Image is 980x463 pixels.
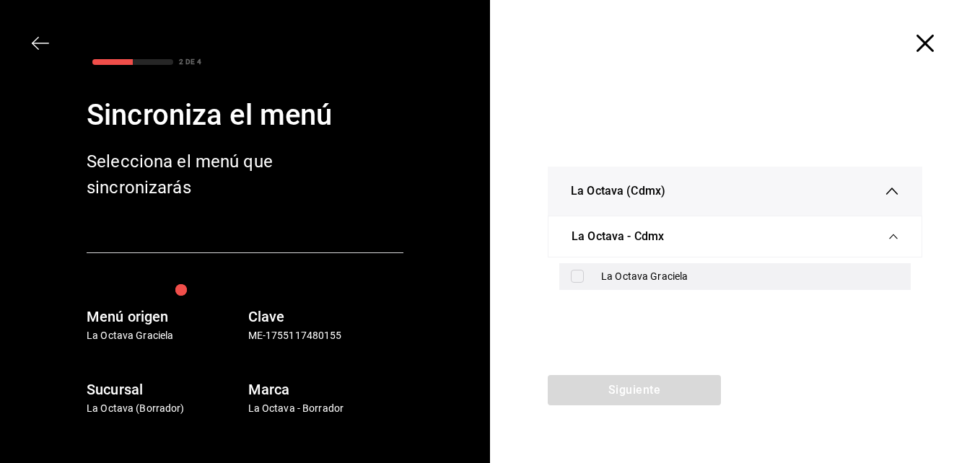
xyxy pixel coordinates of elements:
[87,401,242,416] p: La Octava (Borrador)
[248,328,404,343] p: ME-1755117480155
[248,305,404,328] h6: Clave
[248,378,404,401] h6: Marca
[248,401,404,416] p: La Octava - Borrador
[601,269,899,284] div: La Octava Graciela
[87,328,242,343] p: La Octava Graciela
[179,56,201,67] div: 2 DE 4
[87,94,403,137] div: Sincroniza el menú
[571,182,665,200] span: La Octava (Cdmx)
[87,378,242,401] h6: Sucursal
[572,228,664,245] span: La Octava - Cdmx
[87,149,318,200] div: Selecciona el menú que sincronizarás
[87,305,242,328] h6: Menú origen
